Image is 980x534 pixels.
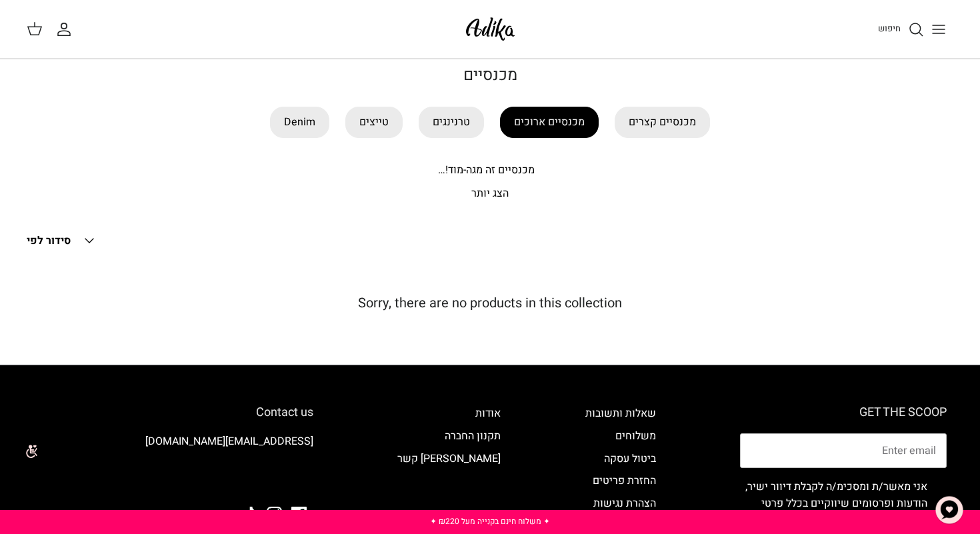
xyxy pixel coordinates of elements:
a: משלוחים [615,428,656,444]
h6: Contact us [33,405,313,420]
a: החזרת פריטים [593,473,656,489]
a: מכנסיים ארוכים [500,107,599,138]
a: חיפוש [878,21,924,37]
a: מכנסיים קצרים [615,107,710,138]
a: ✦ משלוח חינם בקנייה מעל ₪220 ✦ [430,515,550,527]
a: החשבון שלי [56,21,77,37]
span: מכנסיים זה מגה-מוד! [438,162,535,178]
a: הצהרת נגישות [593,495,656,511]
p: הצג יותר [27,185,953,203]
a: Tiktok [242,507,257,522]
img: Adika IL [277,471,313,488]
input: Email [740,433,947,468]
button: סידור לפי [27,226,97,255]
h1: מכנסיים [27,66,953,85]
a: אודות [475,405,501,421]
span: סידור לפי [27,233,71,249]
a: Facebook [291,507,307,522]
a: תקנון החברה [445,428,501,444]
h6: GET THE SCOOP [740,405,947,420]
a: טרנינגים [419,107,484,138]
a: טייצים [345,107,403,138]
a: ביטול עסקה [604,451,656,467]
h5: Sorry, there are no products in this collection [27,295,953,311]
a: Denim [270,107,329,138]
button: Toggle menu [924,15,953,44]
img: Adika IL [462,13,519,45]
a: [PERSON_NAME] קשר [397,451,501,467]
button: צ'אט [929,490,969,530]
img: accessibility_icon02.svg [10,433,47,469]
a: שאלות ותשובות [585,405,656,421]
a: [EMAIL_ADDRESS][DOMAIN_NAME] [145,433,313,449]
a: Instagram [267,507,282,522]
span: חיפוש [878,22,901,35]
